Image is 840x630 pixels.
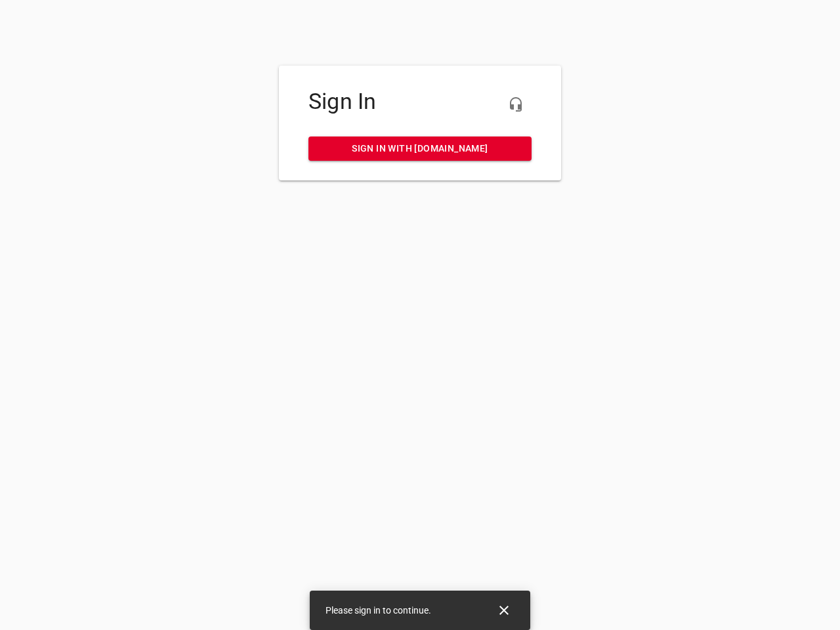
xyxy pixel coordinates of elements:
[325,605,431,616] span: Please sign in to continue.
[500,89,532,120] button: Live Chat
[308,89,532,115] h4: Sign In
[319,140,521,157] span: Sign in with [DOMAIN_NAME]
[308,136,532,161] a: Sign in with [DOMAIN_NAME]
[488,595,520,626] button: Close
